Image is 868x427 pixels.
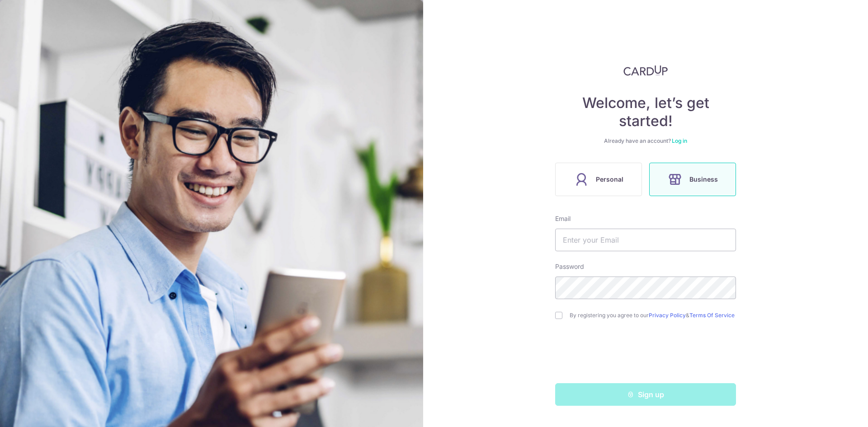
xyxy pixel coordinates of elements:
[555,229,736,251] input: Enter your Email
[649,312,686,319] a: Privacy Policy
[577,337,714,372] iframe: reCAPTCHA
[672,137,687,144] a: Log in
[555,214,571,223] label: Email
[555,137,736,145] div: Already have an account?
[689,174,718,185] span: Business
[623,65,668,76] img: CardUp Logo
[552,163,646,196] a: Personal
[689,312,735,319] a: Terms Of Service
[596,174,623,185] span: Personal
[646,163,740,196] a: Business
[555,94,736,130] h4: Welcome, let’s get started!
[555,262,584,271] label: Password
[570,312,736,319] label: By registering you agree to our &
